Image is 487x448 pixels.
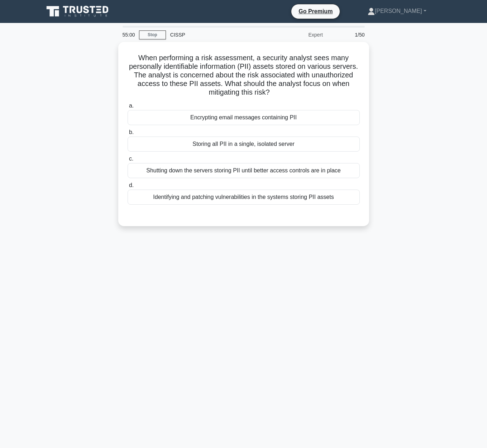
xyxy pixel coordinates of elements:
span: a. [129,103,134,109]
a: Go Premium [294,7,337,16]
div: 55:00 [118,28,139,42]
span: c. [129,156,133,162]
a: Stop [139,30,166,39]
span: b. [129,129,134,135]
span: d. [129,182,134,188]
div: Storing all PII in a single, isolated server [128,137,360,152]
div: Shutting down the servers storing PII until better access controls are in place [128,163,360,178]
div: CISSP [166,28,264,42]
div: Encrypting email messages containing PII [128,110,360,125]
h5: When performing a risk assessment, a security analyst sees many personally identifiable informati... [127,53,361,97]
div: Expert [264,28,327,42]
a: [PERSON_NAME] [350,4,444,18]
div: Identifying and patching vulnerabilities in the systems storing PII assets [128,190,360,205]
div: 1/50 [327,28,369,42]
